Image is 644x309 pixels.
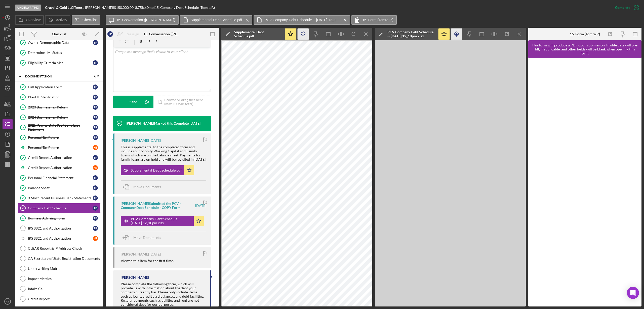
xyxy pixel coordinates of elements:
[28,186,93,190] div: Balance Sheet
[28,146,93,150] div: Personal Tax Return
[93,185,98,190] div: T P
[264,18,340,22] label: PCV Company Debt Schedule -- [DATE] 12_10pm.xlsx
[93,195,98,201] div: T P
[126,121,189,125] div: [PERSON_NAME] Marked this Complete
[52,32,66,36] div: Checklist
[3,296,13,306] button: AE
[93,95,98,100] div: T P
[121,216,204,226] button: PCV Company Debt Schedule -- [DATE] 12_10pm.xlsx
[18,193,101,203] a: 3 Most Recent Business Bank StatementsTP
[180,15,253,25] button: Supplemental Debt Schedule.pdf
[28,226,93,230] div: IRS 8821 and Authorization
[90,75,99,78] div: 14 / 23
[25,75,87,78] div: Documentation
[28,61,93,65] div: Eligibility Criteria Met
[28,105,93,109] div: 2023 Business Tax Return
[93,115,98,120] div: T P
[130,96,137,108] div: Send
[18,102,101,112] a: 2023 Business Tax ReturnTP
[18,132,101,143] a: Personal Tax ReturnTP
[362,18,393,22] label: 15. Form (Tomra P.)
[56,18,67,22] label: Activity
[131,217,191,225] div: PCV Company Debt Schedule -- [DATE] 12_10pm.xlsx
[121,165,194,175] button: Supplemental Debt Schedule.pdf
[93,60,98,65] div: T P
[351,15,396,25] button: 15. Form (Tomra P.)
[18,243,101,254] a: CLEAR Report & IP Address Check
[254,15,350,25] button: PCV Company Debt Schedule -- [DATE] 12_10pm.xlsx
[18,82,101,92] a: Full Application FormTP
[113,96,153,108] button: Send
[18,284,101,294] a: Intake Call
[28,115,93,119] div: 2024 Business Tax Return
[135,6,145,10] div: 8.75 %
[121,259,174,263] div: Viewed this item for the first time.
[18,294,101,304] a: Credit Report
[121,181,166,193] button: Move Documents
[28,51,100,55] div: Determine LMI Status
[121,138,149,143] div: [PERSON_NAME]
[18,233,101,243] a: IRS 8821 and AuthorizationHS
[83,18,97,22] label: Checklist
[531,43,639,55] div: This form will produce a PDF upon submission. Profile data will pre-fill, if applicable, and othe...
[15,5,41,11] div: Underwriting
[28,287,100,291] div: Intake Call
[18,264,101,274] a: Underwriting Matrix
[15,15,44,25] button: Overview
[18,203,101,213] a: Company Debt ScheduleTP
[121,202,194,210] div: [PERSON_NAME] Submitted the PCV - Company Debt Schedule - COPY Form
[28,166,93,170] div: Credit Report Authorization
[150,138,161,143] time: 2025-08-04 17:17
[18,183,101,193] a: Balance SheetTP
[533,63,637,301] iframe: Lenderfit form
[28,206,93,210] div: Company Debt Schedule
[93,145,98,150] div: H S
[26,18,41,22] label: Overview
[28,236,93,240] div: IRS 8821 and Authorization
[93,226,98,231] div: T P
[18,173,101,183] a: Personal Financial StatementTP
[18,58,101,68] a: Eligibility Criteria MetTP
[114,6,135,10] div: $150,000.00
[28,246,100,250] div: CLEAR Report & IP Address Check
[18,163,101,173] a: Credit Report AuthorizationHS
[93,175,98,180] div: T P
[93,85,98,90] div: T P
[28,216,93,220] div: Business Advising Form
[28,267,100,271] div: Underwriting Matrix
[189,121,200,125] time: 2025-08-04 19:43
[28,277,100,281] div: Impact Metrics
[143,32,181,36] div: 15. Conversation ([PERSON_NAME])
[45,6,74,10] div: |
[191,18,242,22] label: Supplemental Debt Schedule.pdf
[28,176,93,180] div: Personal Financial Statement
[28,85,93,89] div: Full Application Form
[93,155,98,160] div: T P
[28,257,100,261] div: CA Secretary of State Registration Documents
[93,125,98,130] div: T P
[28,156,93,160] div: Credit Report Authorization
[93,105,98,110] div: T P
[18,254,101,264] a: CA Secretary of State Registration Documents
[133,185,161,189] span: Move Documents
[150,252,161,256] time: 2025-08-01 20:21
[18,48,101,58] a: Determine LMI Status
[74,6,114,10] div: Tomra [PERSON_NAME] |
[234,30,282,38] div: Supplemental Debt Schedule.pdf
[18,223,101,233] a: IRS 8821 and AuthorizationTP
[18,274,101,284] a: Impact Metrics
[93,236,98,241] div: H S
[45,5,73,10] b: Gravel & Gold LLC
[570,32,600,36] div: 15. Form (Tomra P.)
[18,122,101,132] a: 2025 Year to Date Profit and Loss StatementTP
[18,38,101,48] a: Owner Demographic DataTP
[121,252,149,256] div: [PERSON_NAME]
[72,15,100,25] button: Checklist
[195,204,206,208] time: 2025-08-04 16:10
[615,3,630,13] div: Complete
[28,95,93,99] div: Plaid ID Verification
[126,29,139,39] div: Reassign
[45,15,70,25] button: Activity
[6,300,9,303] text: AE
[18,112,101,122] a: 2024 Business Tax ReturnTP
